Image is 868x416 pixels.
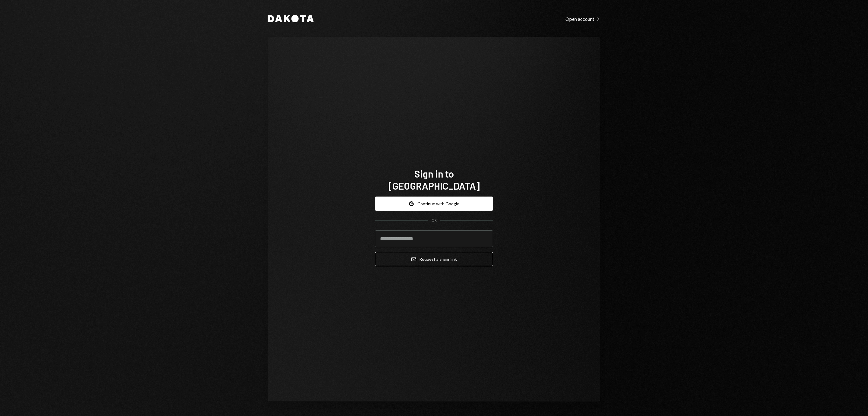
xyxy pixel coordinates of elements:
[375,197,493,211] button: Continue with Google
[565,16,600,22] div: Open account
[565,15,600,22] a: Open account
[432,218,437,223] div: OR
[375,252,493,266] button: Request a signinlink
[375,168,493,192] h1: Sign in to [GEOGRAPHIC_DATA]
